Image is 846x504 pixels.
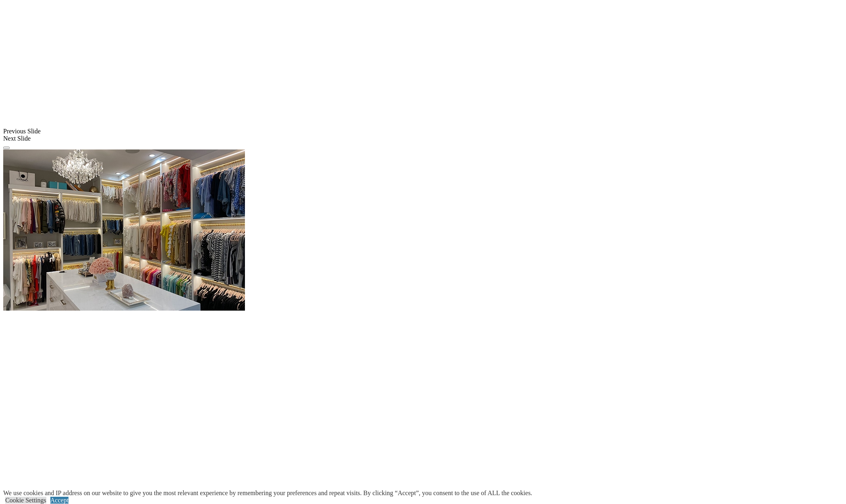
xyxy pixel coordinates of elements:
button: Click here to pause slide show [3,147,10,149]
a: Accept [50,497,68,504]
div: We use cookies and IP address on our website to give you the most relevant experience by remember... [3,489,532,497]
a: Cookie Settings [5,497,46,504]
div: Next Slide [3,135,843,142]
img: Banner for mobile view [3,149,245,311]
div: Previous Slide [3,128,843,135]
